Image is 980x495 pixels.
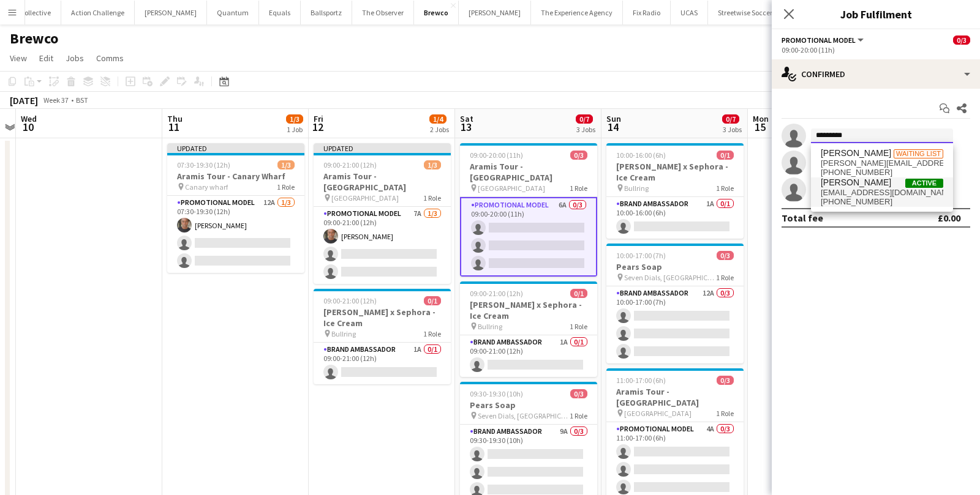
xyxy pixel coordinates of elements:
[616,251,666,260] span: 10:00-17:00 (7h)
[606,286,744,363] app-card-role: Brand Ambassador12A0/310:00-17:00 (7h)
[458,120,473,134] span: 13
[570,151,587,160] span: 0/3
[478,322,502,331] span: Bullring
[716,409,734,418] span: 1 Role
[414,1,459,24] button: Brewco
[576,125,595,134] div: 3 Jobs
[821,188,943,198] span: christmilungu@gmail.com
[314,171,451,193] h3: Aramis Tour - [GEOGRAPHIC_DATA]
[821,177,891,188] span: Chris Milungu
[624,273,716,282] span: Seven Dials, [GEOGRAPHIC_DATA], [GEOGRAPHIC_DATA]
[624,184,649,193] span: Bullring
[470,289,523,298] span: 09:00-21:00 (12h)
[606,161,744,183] h3: [PERSON_NAME] x Sephora - Ice Cream
[167,143,304,153] div: Updated
[460,281,597,377] app-job-card: 09:00-21:00 (12h)0/1[PERSON_NAME] x Sephora - Ice Cream Bullring1 RoleBrand Ambassador1A0/109:00-...
[624,409,692,418] span: [GEOGRAPHIC_DATA]
[782,212,823,224] div: Total fee
[312,120,323,134] span: 12
[470,389,523,398] span: 09:30-19:30 (10h)
[10,53,27,64] span: View
[716,273,734,282] span: 1 Role
[277,182,295,192] span: 1 Role
[606,197,744,239] app-card-role: Brand Ambassador1A0/110:00-16:00 (6h)
[717,251,734,260] span: 0/3
[671,1,708,24] button: UCAS
[459,1,531,24] button: [PERSON_NAME]
[5,50,32,66] a: View
[953,35,970,45] span: 0/3
[894,149,943,158] span: Waiting list
[167,113,183,124] span: Thu
[606,261,744,272] h3: Pears Soap
[616,376,666,385] span: 11:00-17:00 (6h)
[460,161,597,183] h3: Aramis Tour - [GEOGRAPHIC_DATA]
[606,113,621,124] span: Sun
[207,1,259,24] button: Quantum
[76,95,88,105] div: BST
[821,197,943,207] span: +447886213737
[177,160,230,169] span: 07:30-19:30 (12h)
[135,1,207,24] button: [PERSON_NAME]
[623,1,671,24] button: Fix Radio
[314,289,451,384] div: 09:00-21:00 (12h)0/1[PERSON_NAME] x Sephora - Ice Cream Bullring1 RoleBrand Ambassador1A0/109:00-...
[938,212,960,224] div: £0.00
[301,1,352,24] button: Ballsportz
[716,184,734,193] span: 1 Role
[61,1,135,24] button: Action Challenge
[314,307,451,329] h3: [PERSON_NAME] x Sephora - Ice Cream
[616,151,666,160] span: 10:00-16:00 (6h)
[821,168,943,177] span: +447939000319
[167,196,304,273] app-card-role: Promotional Model12A1/307:30-19:30 (12h)[PERSON_NAME]
[19,120,37,134] span: 10
[61,50,89,66] a: Jobs
[821,148,891,158] span: Chris Millward
[314,143,451,284] div: Updated09:00-21:00 (12h)1/3Aramis Tour - [GEOGRAPHIC_DATA] [GEOGRAPHIC_DATA]1 RolePromotional Mod...
[39,53,53,64] span: Edit
[91,50,129,66] a: Comms
[772,6,980,22] h3: Job Fulfilment
[570,289,587,298] span: 0/1
[460,143,597,277] app-job-card: 09:00-20:00 (11h)0/3Aramis Tour - [GEOGRAPHIC_DATA] [GEOGRAPHIC_DATA]1 RolePromotional Model6A0/3...
[723,125,742,134] div: 3 Jobs
[286,114,303,124] span: 1/3
[606,244,744,363] div: 10:00-17:00 (7h)0/3Pears Soap Seven Dials, [GEOGRAPHIC_DATA], [GEOGRAPHIC_DATA]1 RoleBrand Ambass...
[10,94,38,106] div: [DATE]
[478,411,570,420] span: Seven Dials, [GEOGRAPHIC_DATA]
[708,1,783,24] button: Streetwise Soccer
[165,120,183,134] span: 11
[722,114,739,124] span: 0/7
[772,59,980,89] div: Confirmed
[277,160,295,169] span: 1/3
[167,143,304,273] div: Updated07:30-19:30 (12h)1/3Aramis Tour - Canary Wharf Canary wharf1 RolePromotional Model12A1/307...
[21,113,37,124] span: Wed
[167,171,304,182] h3: Aramis Tour - Canary Wharf
[331,193,399,203] span: [GEOGRAPHIC_DATA]
[10,29,58,48] h1: Brewco
[430,125,449,134] div: 2 Jobs
[314,113,323,124] span: Fri
[424,296,441,305] span: 0/1
[753,113,769,124] span: Mon
[323,160,377,169] span: 09:00-21:00 (12h)
[185,182,228,192] span: Canary wharf
[429,114,447,124] span: 1/4
[259,1,301,24] button: Equals
[717,376,734,385] span: 0/3
[570,322,587,331] span: 1 Role
[423,329,441,338] span: 1 Role
[352,1,414,24] button: The Observer
[424,160,441,169] span: 1/3
[96,53,124,64] span: Comms
[34,50,58,66] a: Edit
[66,53,84,64] span: Jobs
[460,113,473,124] span: Sat
[314,207,451,284] app-card-role: Promotional Model7A1/309:00-21:00 (12h)[PERSON_NAME]
[314,343,451,384] app-card-role: Brand Ambassador1A0/109:00-21:00 (12h)
[606,143,744,239] div: 10:00-16:00 (6h)0/1[PERSON_NAME] x Sephora - Ice Cream Bullring1 RoleBrand Ambassador1A0/110:00-1...
[478,184,545,193] span: [GEOGRAPHIC_DATA]
[606,386,744,408] h3: Aramis Tour - [GEOGRAPHIC_DATA]
[323,296,377,305] span: 09:00-21:00 (12h)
